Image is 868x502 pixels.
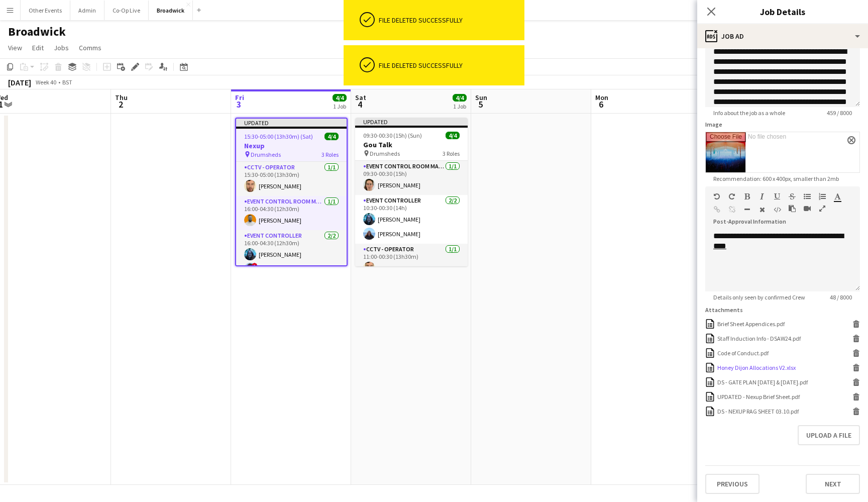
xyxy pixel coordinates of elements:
button: Previous [705,474,759,494]
button: Horizontal Line [743,206,750,214]
span: 459 / 8000 [819,109,860,117]
div: UPDATED - Nexup Brief Sheet.pdf [717,393,800,400]
app-job-card: Updated15:30-05:00 (13h30m) (Sat)4/4Nexup Drumsheds3 RolesCCTV - Operator1/115:30-05:00 (13h30m)[... [235,118,348,266]
span: 4/4 [446,132,460,139]
span: Jobs [54,43,69,52]
span: Details only seen by confirmed Crew [705,293,813,301]
button: Strikethrough [789,192,796,200]
span: Mon [595,93,608,102]
div: [DATE] [8,77,31,87]
span: 3 [234,98,244,110]
span: ! [252,263,258,269]
div: 1 Job [453,103,466,110]
div: Job Ad [697,24,868,48]
span: View [8,43,22,52]
button: Unordered List [804,192,811,200]
a: Edit [28,41,48,54]
button: Underline [774,192,781,200]
span: Recommendation: 600 x 400px, smaller than 2mb [705,175,847,182]
div: Updated [236,119,347,127]
app-card-role: Event Control Room Manager1/116:00-04:30 (12h30m)[PERSON_NAME] [236,196,347,230]
button: Clear Formatting [758,206,766,214]
button: Broadwick [149,1,193,20]
span: Fri [235,93,244,102]
span: 6 [594,98,608,110]
span: Info about the job as a whole [705,109,793,117]
app-card-role: Event Controller2/216:00-04:30 (12h30m)[PERSON_NAME]![PERSON_NAME] [236,230,347,279]
button: Text Color [834,192,841,200]
h1: Broadwick [8,24,66,39]
button: Admin [70,1,104,20]
app-card-role: Event Control Room Manager1/109:30-00:30 (15h)[PERSON_NAME] [355,161,468,195]
a: Comms [75,41,105,54]
button: Other Events [21,1,70,20]
span: 3 Roles [321,151,339,158]
span: Edit [32,43,44,52]
span: Week 40 [33,78,58,86]
span: Comms [79,43,101,52]
a: View [4,41,26,54]
app-card-role: Event Controller2/210:30-00:30 (14h)[PERSON_NAME][PERSON_NAME] [355,195,468,244]
div: BST [62,78,72,86]
span: 09:30-00:30 (15h) (Sun) [363,132,422,139]
span: 2 [114,98,128,110]
button: HTML Code [774,206,781,214]
span: Sat [355,93,366,102]
app-card-role: CCTV - Operator1/115:30-05:00 (13h30m)[PERSON_NAME] [236,162,347,196]
div: 1 Job [333,103,346,110]
span: Sun [475,93,487,102]
button: Ordered List [819,192,826,200]
div: Updated [355,118,468,126]
span: Drumsheds [251,151,281,158]
button: Paste as plain text [789,205,796,213]
button: Co-Op Live [104,1,149,20]
span: 3 Roles [443,150,460,157]
div: Staff Induction Info - DSAW24.pdf [717,335,801,342]
div: DS - NEXUP RAG SHEET 03.10.pdf [717,408,799,415]
span: 4/4 [333,94,347,102]
button: Undo [713,192,720,200]
button: Next [806,474,860,494]
button: Redo [728,192,735,200]
h3: Job Details [697,5,868,18]
button: Bold [743,192,750,200]
div: DS - GATE PLAN 3rd & 4th OCTOBER.pdf [717,378,808,386]
div: File deleted successfully [379,61,520,70]
div: File deleted successfully [379,16,520,25]
span: 15:30-05:00 (13h30m) (Sat) [244,133,313,140]
button: Fullscreen [819,205,826,213]
button: Insert video [804,205,811,213]
span: 4 [354,98,366,110]
app-card-role: CCTV - Operator1/111:00-00:30 (13h30m)[PERSON_NAME] [355,244,468,278]
button: Upload a file [798,425,860,445]
a: Jobs [50,41,73,54]
span: 4/4 [324,133,339,140]
div: Brief Sheet Appendices.pdf [717,320,785,328]
div: Honey Dijon Allocations V2.xlsx [717,364,796,371]
button: Italic [758,192,766,200]
span: 4/4 [453,94,467,102]
h3: Gou Talk [355,140,468,149]
label: Attachments [705,306,743,314]
app-job-card: Updated09:30-00:30 (15h) (Sun)4/4Gou Talk Drumsheds3 RolesEvent Control Room Manager1/109:30-00:3... [355,118,468,266]
span: 48 / 8000 [822,293,860,301]
div: Code of Conduct.pdf [717,349,769,357]
span: Drumsheds [370,150,400,157]
span: 5 [474,98,487,110]
h3: Nexup [236,141,347,150]
span: Thu [115,93,128,102]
